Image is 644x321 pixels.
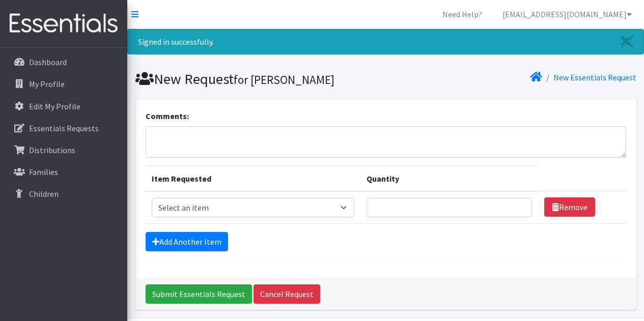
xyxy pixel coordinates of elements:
p: Essentials Requests [29,123,99,133]
a: Essentials Requests [4,118,123,138]
a: Cancel Request [254,284,320,304]
p: Children [29,189,59,199]
a: Close [611,30,643,54]
p: Dashboard [29,57,67,67]
h1: New Request [135,70,382,88]
a: Dashboard [4,52,123,72]
p: Families [29,167,58,177]
th: Quantity [360,166,538,191]
p: Distributions [29,145,75,155]
a: Edit My Profile [4,96,123,116]
a: Need Help? [434,4,490,24]
input: Submit Essentials Request [146,284,252,304]
a: Remove [544,197,595,217]
small: for [PERSON_NAME] [234,72,334,87]
img: HumanEssentials [4,7,123,41]
a: Families [4,162,123,182]
a: New Essentials Request [553,72,636,82]
a: Add Another Item [146,232,228,251]
p: My Profile [29,79,65,89]
a: My Profile [4,74,123,94]
div: Signed in successfully. [127,29,644,54]
a: Distributions [4,140,123,160]
a: [EMAIL_ADDRESS][DOMAIN_NAME] [494,4,640,24]
p: Edit My Profile [29,101,80,111]
a: Children [4,184,123,204]
label: Comments: [146,110,189,122]
th: Item Requested [146,166,361,191]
